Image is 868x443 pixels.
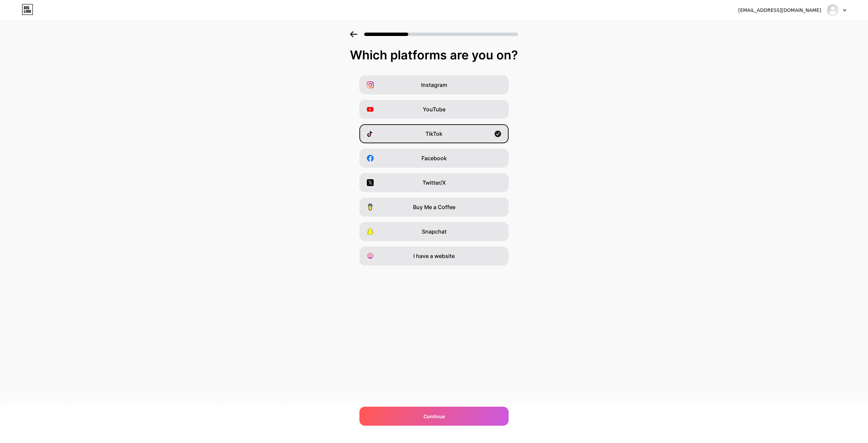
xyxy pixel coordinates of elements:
[423,413,445,420] span: Continue
[738,7,821,14] div: [EMAIL_ADDRESS][DOMAIN_NAME]
[413,252,455,260] span: I have a website
[421,81,447,89] span: Instagram
[421,154,447,162] span: Facebook
[423,105,446,113] span: YouTube
[422,227,447,236] span: Snapchat
[426,130,442,138] span: TikTok
[422,179,446,187] span: Twitter/X
[826,4,839,17] img: thapcamtocdo
[413,203,455,211] span: Buy Me a Coffee
[7,48,861,62] div: Which platforms are you on?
